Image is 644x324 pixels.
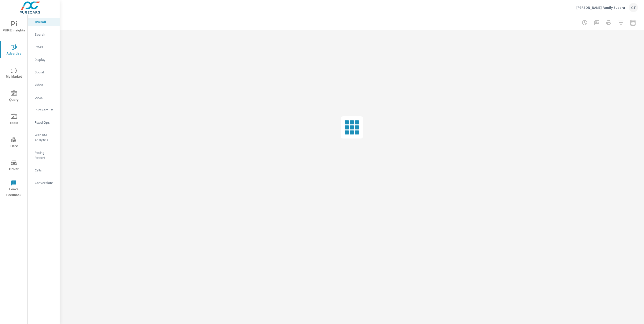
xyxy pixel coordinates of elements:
span: Tier2 [2,137,26,149]
p: Pacing Report [35,150,56,160]
div: Pacing Report [28,149,60,161]
p: PMAX [35,44,56,50]
div: Overall [28,18,60,26]
p: PureCars TV [35,107,56,112]
div: CT [629,3,638,12]
div: nav menu [0,15,27,200]
p: Fixed Ops [35,120,56,125]
p: Search [35,32,56,37]
div: PMAX [28,43,60,51]
p: Overall [35,19,56,24]
div: Display [28,56,60,63]
p: Video [35,82,56,87]
span: My Market [2,67,26,80]
div: Website Analytics [28,131,60,144]
p: [PERSON_NAME] Family Subaru [576,5,625,10]
div: Search [28,31,60,38]
span: Advertise [2,44,26,57]
p: Social [35,70,56,75]
p: Display [35,57,56,62]
span: Tools [2,114,26,126]
div: Fixed Ops [28,119,60,126]
div: Video [28,81,60,88]
div: Calls [28,166,60,174]
span: Driver [2,160,26,172]
p: Local [35,95,56,100]
span: Leave Feedback [2,180,26,198]
p: Calls [35,168,56,173]
div: Social [28,68,60,76]
div: Conversions [28,179,60,187]
span: PURE Insights [2,21,26,33]
div: Local [28,94,60,101]
p: Conversions [35,180,56,185]
p: Website Analytics [35,132,56,143]
div: PureCars TV [28,106,60,114]
span: Query [2,90,26,103]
